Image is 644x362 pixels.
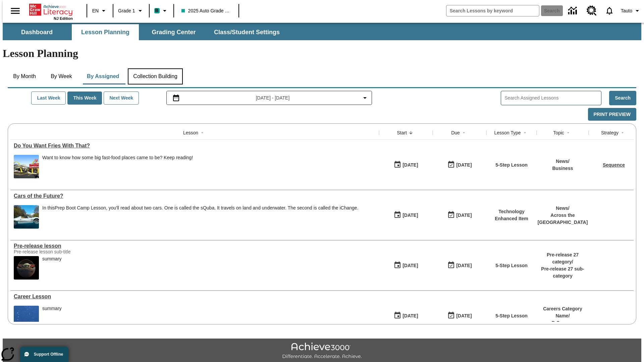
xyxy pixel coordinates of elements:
[118,7,135,14] span: Grade 1
[14,294,376,300] a: Career Lesson, Lessons
[540,265,585,280] p: Pre-release 27 sub-category
[181,7,231,14] span: 2025 Auto Grade 1 A
[209,24,285,40] button: Class/Student Settings
[451,129,460,136] div: Due
[29,3,73,16] a: Home
[14,243,376,249] a: Pre-release lesson, Lessons
[540,305,585,319] p: Careers Category Name /
[5,1,25,21] button: Open side menu
[20,347,68,362] button: Support Offline
[128,68,183,84] button: Collection Building
[391,259,420,272] button: 01/22/25: First time the lesson was available
[31,92,66,105] button: Last Week
[601,2,618,19] a: Notifications
[445,159,474,171] button: 07/20/26: Last day the lesson can be accessed
[152,5,171,17] button: Boost Class color is teal. Change class color
[402,211,418,220] div: [DATE]
[92,7,99,14] span: EN
[402,261,418,270] div: [DATE]
[397,129,407,136] div: Start
[55,205,358,210] testabrev: Prep Boot Camp Lesson, you'll read about two cars. One is called the sQuba. It travels on land an...
[282,343,362,360] img: Achieve3000 Differentiate Accelerate Achieve
[214,28,280,36] span: Class/Student Settings
[521,129,529,137] button: Sort
[14,249,114,254] div: Pre-release lesson sub-title
[495,312,528,319] p: 5-Step Lesson
[67,92,102,105] button: This Week
[601,129,619,136] div: Strategy
[445,209,474,222] button: 08/01/26: Last day the lesson can be accessed
[619,129,627,137] button: Sort
[29,2,73,20] div: Home
[553,129,564,136] div: Topic
[3,24,70,40] button: Dashboard
[540,319,585,326] p: B Careers
[169,94,369,102] button: Select the date range menu item
[494,129,521,136] div: Lesson Type
[495,262,528,269] p: 5-Step Lesson
[14,294,376,300] div: Career Lesson
[42,256,62,280] div: summary
[588,108,636,121] button: Print Preview
[456,261,472,270] div: [DATE]
[618,5,644,17] button: Profile/Settings
[155,6,159,15] span: B
[256,95,290,102] span: [DATE] - [DATE]
[42,306,62,311] div: summary
[115,5,147,17] button: Grade: Grade 1, Select a grade
[402,312,418,320] div: [DATE]
[45,68,78,84] button: By Week
[456,211,472,220] div: [DATE]
[14,193,376,199] a: Cars of the Future? , Lessons
[198,129,206,137] button: Sort
[456,312,472,320] div: [DATE]
[42,256,62,262] div: summary
[361,94,369,102] svg: Collapse Date Range Filter
[42,205,359,211] div: In this
[21,28,53,36] span: Dashboard
[183,129,198,136] div: Lesson
[391,209,420,222] button: 07/01/25: First time the lesson was available
[603,162,625,168] a: Sequence
[8,68,41,84] button: By Month
[3,47,641,60] h1: Lesson Planning
[14,143,376,149] div: Do You Want Fries With That?
[104,92,139,105] button: Next Week
[495,162,528,169] p: 5-Step Lesson
[564,2,583,20] a: Data Center
[42,205,359,229] div: In this Prep Boot Camp Lesson, you'll read about two cars. One is called the sQuba. It travels on...
[456,161,472,169] div: [DATE]
[540,251,585,265] p: Pre-release 27 category /
[538,212,588,226] p: Across the [GEOGRAPHIC_DATA]
[14,193,376,199] div: Cars of the Future?
[552,158,573,165] p: News /
[14,256,39,280] img: hero alt text
[538,205,588,212] p: News /
[42,306,62,329] div: summary
[42,155,193,178] div: Want to know how some big fast-food places came to be? Keep reading!
[391,159,420,171] button: 07/14/25: First time the lesson was available
[42,155,193,161] div: Want to know how some big fast-food places came to be? Keep reading!
[14,205,39,229] img: High-tech automobile treading water.
[14,155,39,178] img: One of the first McDonald's stores, with the iconic red sign and golden arches.
[446,5,539,16] input: search field
[504,93,601,103] input: Search Assigned Lessons
[583,2,601,20] a: Resource Center, Will open in new tab
[402,161,418,169] div: [DATE]
[89,5,111,17] button: Language: EN, Select a language
[152,28,196,36] span: Grading Center
[81,28,129,36] span: Lesson Planning
[552,165,573,172] p: Business
[54,16,73,20] span: NJ Edition
[609,91,636,105] button: Search
[564,129,572,137] button: Sort
[3,23,641,40] div: SubNavbar
[407,129,415,137] button: Sort
[72,24,139,40] button: Lesson Planning
[445,259,474,272] button: 01/25/26: Last day the lesson can be accessed
[391,309,420,322] button: 01/13/25: First time the lesson was available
